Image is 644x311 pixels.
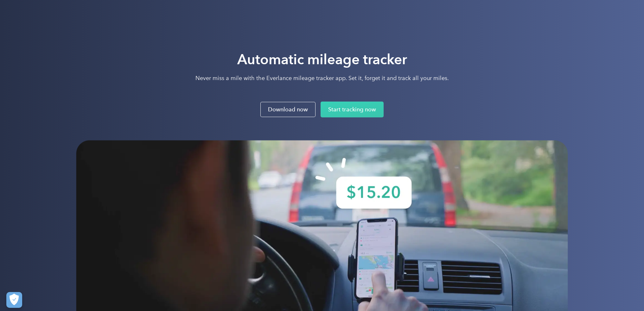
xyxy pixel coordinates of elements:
[260,102,316,117] a: Download now
[321,102,384,117] a: Start tracking now
[195,51,449,68] h1: Automatic mileage tracker
[6,292,22,308] button: Cookies Settings
[195,74,449,82] p: Never miss a mile with the Everlance mileage tracker app. Set it, forget it and track all your mi...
